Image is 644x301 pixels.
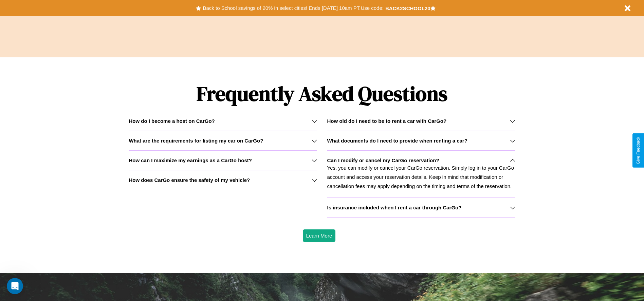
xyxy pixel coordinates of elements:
[129,118,215,124] h3: How do I become a host on CarGo?
[327,138,467,144] h3: What documents do I need to provide when renting a car?
[327,157,439,163] h3: Can I modify or cancel my CarGo reservation?
[327,205,462,210] h3: Is insurance included when I rent a car through CarGo?
[7,278,23,294] iframe: Intercom live chat
[129,177,250,183] h3: How does CarGo ensure the safety of my vehicle?
[327,163,515,191] p: Yes, you can modify or cancel your CarGo reservation. Simply log in to your CarGo account and acc...
[385,5,430,11] b: BACK2SCHOOL20
[327,118,447,124] h3: How old do I need to be to rent a car with CarGo?
[636,137,641,164] div: Give Feedback
[129,157,252,163] h3: How can I maximize my earnings as a CarGo host?
[129,76,515,111] h1: Frequently Asked Questions
[303,229,336,242] button: Learn More
[129,138,263,144] h3: What are the requirements for listing my car on CarGo?
[201,3,385,13] button: Back to School savings of 20% in select cities! Ends [DATE] 10am PT.Use code:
